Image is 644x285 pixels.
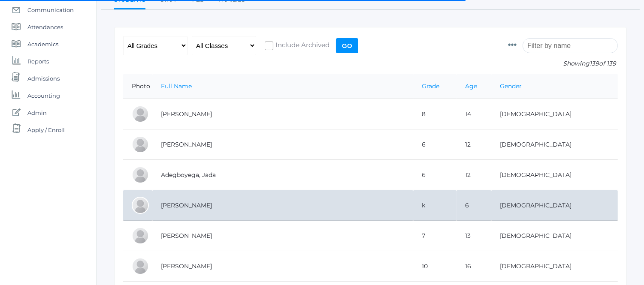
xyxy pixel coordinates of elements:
[590,60,599,67] span: 139
[123,74,152,99] th: Photo
[491,129,618,160] td: [DEMOGRAPHIC_DATA]
[523,38,618,53] input: Filter by name
[491,99,618,129] td: [DEMOGRAPHIC_DATA]
[152,251,413,282] td: [PERSON_NAME]
[27,18,63,36] span: Attendances
[491,190,618,221] td: [DEMOGRAPHIC_DATA]
[457,190,491,221] td: 6
[457,129,491,160] td: 12
[457,221,491,251] td: 13
[265,42,273,50] input: Include Archived
[465,82,477,90] a: Age
[152,190,413,221] td: [PERSON_NAME]
[457,160,491,190] td: 12
[457,251,491,282] td: 16
[413,221,457,251] td: 7
[132,227,149,244] div: Grace Anderson
[161,82,192,90] a: Full Name
[132,136,149,153] div: Levi Adams
[413,190,457,221] td: k
[152,99,413,129] td: [PERSON_NAME]
[132,197,149,214] div: Henry Amos
[422,82,439,90] a: Grade
[27,70,60,87] span: Admissions
[413,129,457,160] td: 6
[132,258,149,275] div: Luke Anderson
[336,38,358,53] input: Go
[273,40,330,51] span: Include Archived
[491,160,618,190] td: [DEMOGRAPHIC_DATA]
[27,1,74,18] span: Communication
[508,59,618,68] p: Showing of 139
[152,129,413,160] td: [PERSON_NAME]
[27,36,58,53] span: Academics
[27,53,49,70] span: Reports
[27,104,47,121] span: Admin
[132,105,149,123] div: Carly Adams
[27,121,65,138] span: Apply / Enroll
[413,99,457,129] td: 8
[500,82,522,90] a: Gender
[491,251,618,282] td: [DEMOGRAPHIC_DATA]
[413,251,457,282] td: 10
[152,160,413,190] td: Adegboyega, Jada
[27,87,60,104] span: Accounting
[413,160,457,190] td: 6
[491,221,618,251] td: [DEMOGRAPHIC_DATA]
[457,99,491,129] td: 14
[152,221,413,251] td: [PERSON_NAME]
[132,166,149,183] div: Jada Adegboyega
